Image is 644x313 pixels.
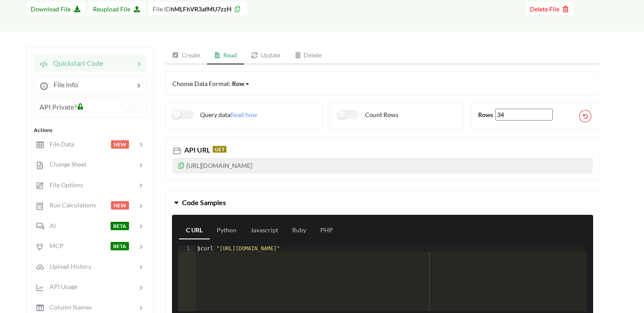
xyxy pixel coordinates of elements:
span: Quickstart Code [48,59,103,67]
a: Delete [287,47,329,64]
a: C URL [179,222,210,239]
a: Update [244,47,287,64]
a: Javascript [243,222,285,239]
a: Create [165,47,207,64]
span: Delete File [530,5,569,13]
span: BETA [111,242,129,250]
span: BETA [111,222,129,230]
span: Read how [230,111,257,118]
button: Reupload File [89,2,145,15]
span: NEW [111,140,129,149]
span: File ID [153,5,171,13]
a: Read [207,47,244,64]
a: Ruby [285,222,313,239]
label: Query data [172,110,230,119]
b: Rows [478,111,493,118]
span: File Options [44,181,83,189]
span: Run Calculations [44,201,96,209]
button: Delete File [526,2,574,15]
span: API Usage [44,283,77,290]
b: hMLFhVR3afMU7zzH [171,5,232,13]
p: [URL][DOMAIN_NAME] [172,158,593,174]
button: Code Samples [165,190,600,215]
a: Python [210,222,243,239]
span: Download File [31,5,81,13]
span: NEW [111,201,129,210]
a: PHP [313,222,340,239]
span: Choose Data Format: [172,80,250,87]
div: 1 [178,245,196,252]
span: MCP [44,242,64,249]
span: Upload History [44,263,91,270]
span: Code Samples [182,198,226,206]
span: AI [44,222,56,229]
button: Download File [26,2,85,15]
span: Column Names [44,303,92,311]
span: API Private? [39,103,77,111]
span: Reupload File [93,5,140,13]
span: API URL [182,146,210,154]
div: Row [232,79,244,88]
label: Count Rows [337,110,398,119]
span: GET [213,146,226,153]
span: Change Sheet [44,160,86,168]
span: File Info [48,80,78,89]
div: Actions [34,126,147,134]
span: File Data [44,140,74,148]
